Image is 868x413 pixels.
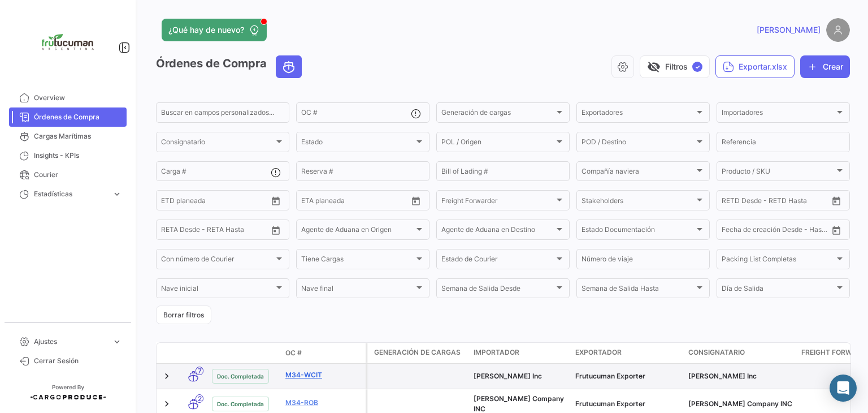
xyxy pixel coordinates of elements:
span: Agente de Aduana en Origen [301,227,414,235]
span: William H Kopke Jr Inc [474,372,542,380]
span: Día de Salida [722,286,835,294]
input: Hasta [750,227,801,235]
a: Órdenes de Compra [9,107,127,127]
button: Crear [800,55,850,78]
datatable-header-cell: OC # [281,343,366,363]
button: visibility_offFiltros✓ [640,55,710,78]
span: Tiene Cargas [301,257,414,265]
span: Cargas Marítimas [34,131,122,141]
span: Doc. Completada [217,399,264,408]
img: placeholder-user.png [826,18,850,42]
span: Nave final [301,286,414,294]
a: M34-ROB [285,398,361,408]
input: Hasta [189,198,240,206]
span: Nave inicial [161,286,274,294]
button: Exportar.xlsx [715,55,795,78]
input: Hasta [750,198,801,206]
button: Ocean [276,56,301,78]
span: Generación de cargas [441,110,554,118]
span: 7 [196,367,203,375]
datatable-header-cell: Importador [469,343,571,363]
button: Open calendar [828,192,845,209]
datatable-header-cell: Modo de Transporte [179,349,207,358]
input: Desde [722,227,742,235]
span: visibility_off [647,60,661,74]
span: Con número de Courier [161,257,274,265]
span: Semana de Salida Hasta [581,286,695,294]
span: POD / Destino [581,140,695,148]
input: Desde [161,198,181,206]
span: Importador [474,347,519,358]
span: Cerrar Sesión [34,356,122,366]
span: CH Robinson Company INC [474,394,564,413]
div: Abrir Intercom Messenger [830,375,857,402]
span: Doc. Completada [217,372,264,381]
span: Exportadores [581,110,695,118]
span: Ajustes [34,337,107,347]
span: Insights - KPIs [34,150,122,161]
a: Overview [9,88,127,107]
button: Open calendar [267,222,284,239]
button: Open calendar [828,222,845,239]
datatable-header-cell: Generación de cargas [367,343,469,363]
input: Desde [161,227,181,235]
span: Importadores [722,110,835,118]
span: expand_more [112,337,122,347]
span: expand_more [112,189,122,199]
a: Cargas Marítimas [9,127,127,146]
span: ✓ [692,62,702,72]
a: Expand/Collapse Row [161,398,172,410]
span: Agente de Aduana en Destino [441,227,554,235]
span: Estado de Courier [441,257,554,265]
datatable-header-cell: Consignatario [684,343,797,363]
span: Compañía naviera [581,169,695,177]
input: Desde [722,198,742,206]
button: ¿Qué hay de nuevo? [162,19,267,41]
span: William H Kopke Jr Inc [688,372,757,380]
span: Consignatario [688,347,745,358]
a: M34-WCIT [285,370,361,380]
a: Insights - KPIs [9,146,127,165]
button: Open calendar [407,192,424,209]
a: Expand/Collapse Row [161,371,172,382]
span: Stakeholders [581,198,695,206]
input: Desde [301,198,322,206]
span: Órdenes de Compra [34,112,122,122]
span: Estado [301,140,414,148]
span: POL / Origen [441,140,554,148]
span: Estado Documentación [581,227,695,235]
h3: Órdenes de Compra [156,55,305,78]
span: Estadísticas [34,189,107,199]
span: Exportador [575,347,622,358]
span: Producto / SKU [722,169,835,177]
a: Courier [9,165,127,184]
span: Generación de cargas [374,347,461,358]
button: Borrar filtros [156,306,211,324]
input: Hasta [189,227,240,235]
span: Frutucuman Exporter [575,372,645,380]
img: logo+frutucuman+2.jpg [40,14,96,70]
span: [PERSON_NAME] [757,24,821,36]
span: CH Robinson Company INC [688,399,792,408]
input: Hasta [329,198,380,206]
span: Consignatario [161,140,274,148]
span: OC # [285,348,302,358]
datatable-header-cell: Exportador [571,343,684,363]
span: ¿Qué hay de nuevo? [168,24,244,36]
button: Open calendar [267,192,284,209]
span: Semana de Salida Desde [441,286,554,294]
span: Frutucuman Exporter [575,399,645,408]
span: Freight Forwarder [441,198,554,206]
span: Packing List Completas [722,257,835,265]
datatable-header-cell: Estado Doc. [207,349,281,358]
span: Courier [34,170,122,180]
span: 2 [196,394,203,403]
span: Overview [34,93,122,103]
